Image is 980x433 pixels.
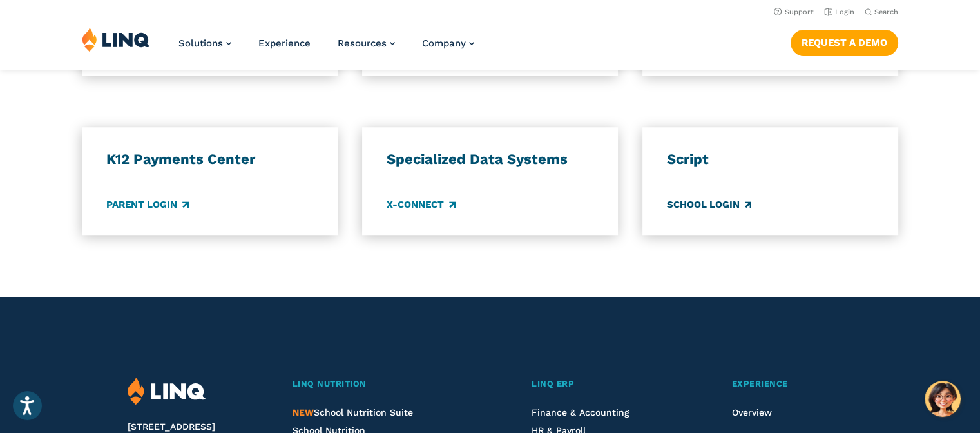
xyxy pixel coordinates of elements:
span: Company [422,37,466,49]
span: NEW [292,407,313,418]
span: LINQ ERP [532,379,574,388]
a: School Login [667,197,751,212]
a: Overview [731,407,771,418]
span: Resources [338,37,387,49]
a: Support [774,8,814,16]
button: Open Search Bar [865,7,898,17]
nav: Button Navigation [791,27,898,55]
a: LINQ Nutrition [292,378,477,391]
a: Finance & Accounting [532,407,629,418]
a: Experience [731,378,852,391]
a: NEWSchool Nutrition Suite [292,407,412,418]
a: Solutions [178,37,231,49]
img: LINQ | K‑12 Software [82,27,150,52]
nav: Primary Navigation [178,27,474,70]
a: LINQ ERP [532,378,678,391]
a: Company [422,37,474,49]
span: Experience [731,379,787,388]
span: Search [874,8,898,16]
a: Request a Demo [791,30,898,55]
a: Experience [258,37,311,49]
h3: Specialized Data Systems [387,150,593,168]
a: Login [824,8,854,16]
a: Resources [338,37,395,49]
button: Hello, have a question? Let’s chat. [925,381,961,417]
span: Solutions [178,37,223,49]
img: LINQ | K‑12 Software [128,378,206,405]
a: Parent Login [106,197,189,212]
span: School Nutrition Suite [292,407,412,418]
a: X-Connect [387,197,456,212]
h3: K12 Payments Center [106,150,313,168]
span: LINQ Nutrition [292,379,366,388]
h3: Script [667,150,874,168]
